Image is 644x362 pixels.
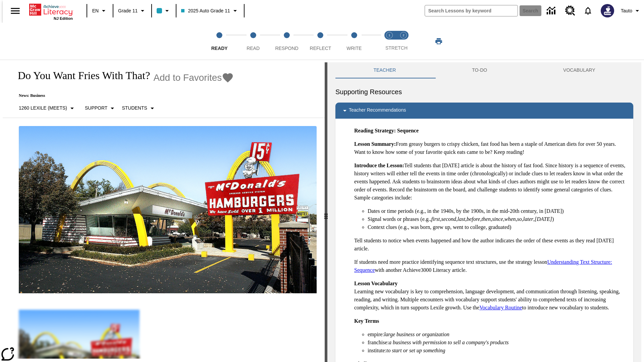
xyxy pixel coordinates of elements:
input: search field [425,5,518,16]
em: large business or organization [384,331,449,337]
p: Learning new vocabulary is key to comprehension, language development, and communication through ... [354,280,628,312]
button: Read step 2 of 5 [233,23,272,60]
em: [DATE] [535,216,552,222]
a: Understanding Text Structure: Sequence [354,259,612,273]
em: later [523,216,533,222]
button: Write step 5 of 5 [335,23,374,60]
em: when [504,216,516,222]
div: reading [3,62,325,359]
a: Data Center [543,2,561,20]
span: Write [346,46,362,51]
em: first [431,216,440,222]
em: so [517,216,522,222]
button: Reflect step 4 of 5 [301,23,340,60]
li: Signal words or phrases (e.g., , , , , , , , , , ) [368,215,628,223]
em: second [441,216,456,222]
li: Dates or time periods (e.g., in the 1940s, by the 1900s, in the mid-20th century, in [DATE]) [368,207,628,215]
button: Select Student [119,102,159,114]
p: Teacher Recommendations [349,107,406,115]
button: Ready step 1 of 5 [200,23,239,60]
p: From greasy burgers to crispy chicken, fast food has been a staple of American diets for over 50 ... [354,140,628,156]
em: then [481,216,491,222]
span: STRETCH [385,45,408,51]
h6: Supporting Resources [335,86,633,97]
span: Read [247,46,260,51]
strong: Reading Strategy: [354,128,396,133]
button: Language: EN, Select a language [89,5,111,17]
a: Notifications [579,2,597,19]
p: Tell students that [DATE] article is about the history of fast food. Since history is a sequence ... [354,162,628,202]
p: News: Business [11,93,234,98]
button: Print [428,35,449,47]
a: Vocabulary Routine [479,305,522,310]
li: empire: [368,330,628,339]
li: Context clues (e.g., was born, grew up, went to college, graduated) [368,223,628,231]
button: Teacher [335,62,434,78]
button: Class color is light blue. Change class color [154,5,174,17]
img: Avatar [601,4,614,17]
span: Respond [275,46,298,51]
button: Grade: Grade 11, Select a grade [115,5,149,17]
div: Home [29,2,73,20]
text: 1 [388,34,390,37]
em: a business with permission to sell a company's products [389,340,509,345]
li: institute: [368,347,628,355]
span: 2025 Auto Grade 11 [181,7,230,14]
div: Instructional Panel Tabs [335,62,633,78]
div: Press Enter or Spacebar and then press right and left arrow keys to move the slider [325,62,327,362]
button: VOCABULARY [525,62,633,78]
em: since [492,216,503,222]
img: One of the first McDonald's stores, with the iconic red sign and golden arches. [19,126,317,294]
button: Profile/Settings [618,5,644,17]
p: Students [122,105,147,112]
p: If students need more practice identifying sequence text structures, use the strategy lesson with... [354,258,628,274]
text: 2 [402,34,404,37]
h1: Do You Want Fries With That? [11,69,150,82]
div: Teacher Recommendations [335,103,633,119]
span: Ready [211,46,228,51]
button: Select a new avatar [597,2,618,19]
span: Add to Favorites [153,72,222,83]
span: Tauto [621,7,632,14]
button: Open side menu [5,1,25,21]
em: last [458,216,465,222]
strong: Introduce the Lesson: [354,163,404,168]
strong: Key Terms [354,318,379,324]
button: Add to Favorites - Do You Want Fries With That? [153,72,234,83]
strong: Lesson Summary: [354,141,396,147]
em: before [467,216,480,222]
button: Stretch Respond step 2 of 2 [394,23,413,60]
strong: Sequence [397,128,419,133]
span: Grade 11 [118,7,138,14]
button: Stretch Read step 1 of 2 [380,23,399,60]
p: Tell students to notice when events happened and how the author indicates the order of these even... [354,237,628,253]
button: Respond step 3 of 5 [267,23,306,60]
li: franchise: [368,339,628,347]
span: EN [92,7,99,14]
button: Select Lexile, 1260 Lexile (Meets) [16,102,79,114]
em: to start or set up something [386,348,445,353]
button: Class: 2025 Auto Grade 11, Select your class [178,5,241,17]
span: Reflect [310,46,331,51]
button: TO-DO [434,62,525,78]
p: 1260 Lexile (Meets) [19,105,67,112]
a: Resource Center, Will open in new tab [561,2,579,20]
button: Scaffolds, Support [82,102,119,114]
p: Support [85,105,107,112]
strong: Lesson Vocabulary [354,281,397,286]
span: NJ Edition [54,16,73,20]
div: activity [327,62,641,362]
